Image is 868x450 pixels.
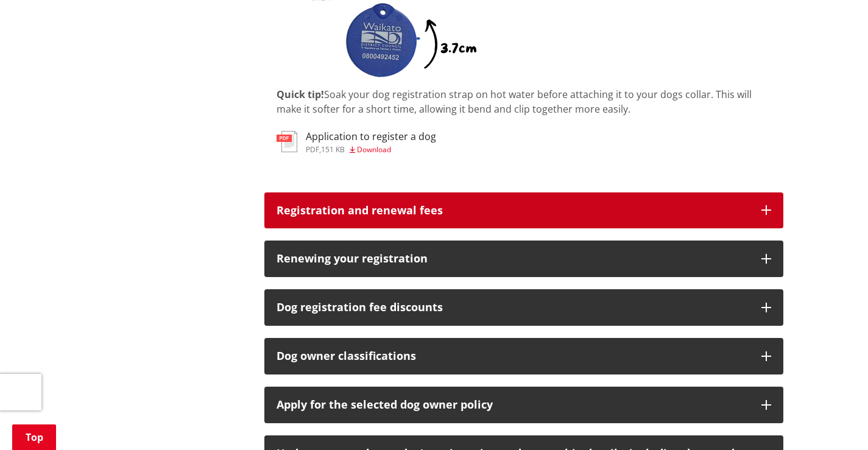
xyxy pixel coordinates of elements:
[306,131,436,142] h3: Application to register a dog
[277,87,771,131] div: Soak your dog registration strap on hot water before attaching it to your dogs collar. This will ...
[277,301,749,314] h3: Dog registration fee discounts
[277,205,749,217] h3: Registration and renewal fees
[277,350,749,362] h3: Dog owner classifications
[264,387,783,423] button: Apply for the selected dog owner policy
[277,253,749,265] h3: Renewing your registration
[264,289,783,326] button: Dog registration fee discounts
[12,424,56,450] a: Top
[264,241,783,277] button: Renewing your registration
[264,192,783,229] button: Registration and renewal fees
[277,88,324,101] strong: Quick tip!
[306,146,436,153] div: ,
[264,338,783,374] button: Dog owner classifications
[357,144,391,155] span: Download
[306,144,319,155] span: pdf
[812,399,856,443] iframe: Messenger Launcher
[277,131,297,152] img: document-pdf.svg
[277,131,436,153] a: Application to register a dog pdf,151 KB Download
[277,399,749,411] div: Apply for the selected dog owner policy
[321,144,345,155] span: 151 KB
